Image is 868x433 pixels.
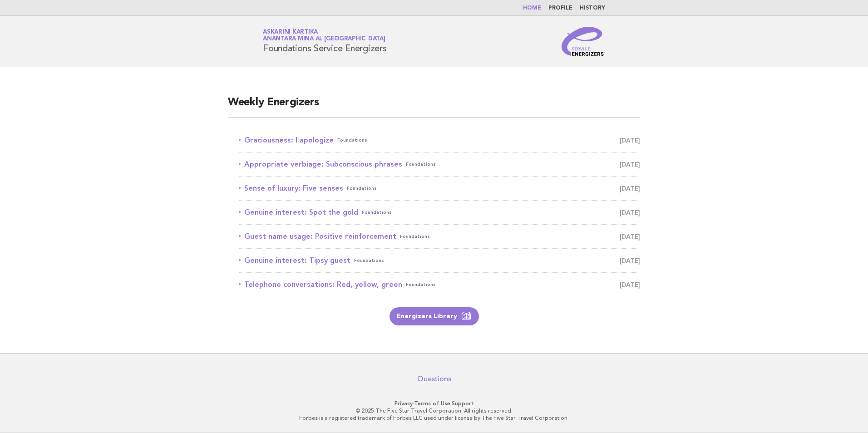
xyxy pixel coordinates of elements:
[620,278,640,291] span: [DATE]
[228,95,640,118] h2: Weekly Energizers
[239,158,640,171] a: Appropriate verbiage: Subconscious phrasesFoundations [DATE]
[406,158,436,171] span: Foundations
[337,134,367,147] span: Foundations
[523,5,541,11] a: Home
[620,182,640,195] span: [DATE]
[562,27,605,56] img: Service Energizers
[406,278,436,291] span: Foundations
[620,254,640,267] span: [DATE]
[263,36,385,42] span: Anantara Mina al [GEOGRAPHIC_DATA]
[417,374,451,384] a: Questions
[239,134,640,147] a: Graciousness: I apologizeFoundations [DATE]
[620,158,640,171] span: [DATE]
[156,414,712,422] p: Forbes is a registered trademark of Forbes LLC used under license by The Five Star Travel Corpora...
[156,400,712,407] p: · ·
[620,206,640,219] span: [DATE]
[239,254,640,267] a: Genuine interest: Tipsy guestFoundations [DATE]
[347,182,377,195] span: Foundations
[354,254,384,267] span: Foundations
[620,230,640,243] span: [DATE]
[395,400,413,407] a: Privacy
[263,29,385,42] a: Askarini KartikaAnantara Mina al [GEOGRAPHIC_DATA]
[620,134,640,147] span: [DATE]
[263,30,387,53] h1: Foundations Service Energizers
[239,278,640,291] a: Telephone conversations: Red, yellow, greenFoundations [DATE]
[400,230,430,243] span: Foundations
[239,230,640,243] a: Guest name usage: Positive reinforcementFoundations [DATE]
[580,5,605,11] a: History
[452,400,474,407] a: Support
[390,307,479,325] a: Energizers Library
[362,206,392,219] span: Foundations
[414,400,450,407] a: Terms of Use
[239,206,640,219] a: Genuine interest: Spot the goldFoundations [DATE]
[548,5,572,11] a: Profile
[239,182,640,195] a: Sense of luxury: Five sensesFoundations [DATE]
[156,407,712,414] p: © 2025 The Five Star Travel Corporation. All rights reserved.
